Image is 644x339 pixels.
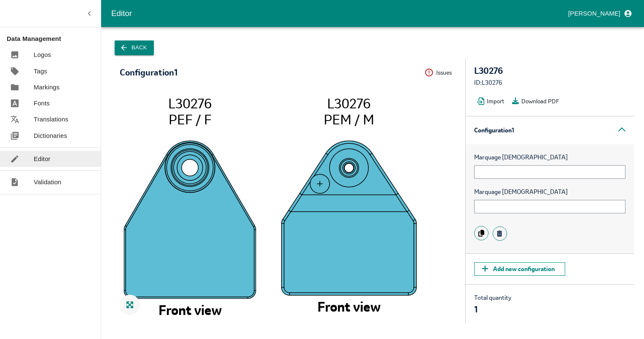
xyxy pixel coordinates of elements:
[565,6,634,21] button: profile
[424,66,457,79] button: Issues
[120,68,177,77] div: Configuration 1
[34,50,51,59] p: Logos
[474,187,625,196] span: Marquage [DEMOGRAPHIC_DATA]
[34,67,47,76] p: Tags
[7,34,101,43] p: Data Management
[327,94,371,112] tspan: L30276
[34,115,68,124] p: Translations
[474,262,565,276] button: Add new configuration
[466,116,634,144] div: Configuration 1
[34,131,67,140] p: Dictionaries
[111,7,565,20] div: Editor
[169,111,212,128] tspan: PEF / F
[474,305,511,314] div: 1
[34,83,59,92] p: Markings
[317,298,381,315] tspan: Front view
[474,293,511,315] div: Total quantity
[474,95,510,108] button: Import
[34,99,50,108] p: Fonts
[474,153,625,162] span: Marquage [DEMOGRAPHIC_DATA]
[568,9,620,18] p: [PERSON_NAME]
[324,111,374,128] tspan: PEM / M
[34,154,51,164] p: Editor
[168,94,212,112] tspan: L30276
[158,301,222,319] tspan: Front view
[115,40,154,55] button: Back
[510,95,564,108] button: Download PDF
[474,66,625,75] div: L30276
[34,178,62,187] p: Validation
[474,78,625,87] div: ID: L30276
